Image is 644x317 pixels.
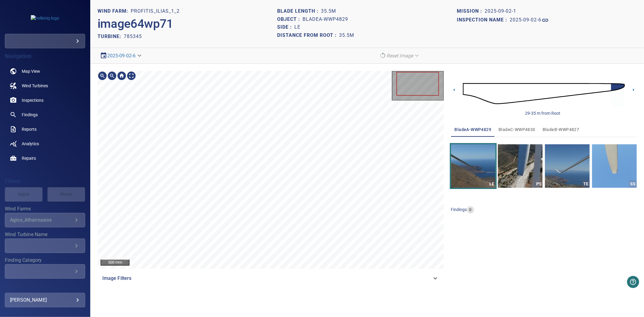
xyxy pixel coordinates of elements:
[98,17,173,31] h2: image64wp71
[488,180,495,188] div: LE
[5,64,85,78] a: map noActive
[377,50,423,61] div: Reset Image
[10,217,73,223] div: Agios_Athannasios
[510,17,549,24] a: 2025-09-02-6
[131,8,180,14] h1: Profitis_Ilias_1_2
[5,78,85,93] a: windturbines noActive
[124,34,142,39] h2: 785345
[102,275,432,282] span: Image Filters
[303,17,348,22] h1: bladeA-WWP4829
[5,207,85,211] label: Wind Farms
[5,178,85,184] h4: Filters
[117,71,127,81] div: Go home
[277,17,303,22] h1: Object :
[127,71,136,81] div: Toggle full page
[5,264,85,279] div: Finding Category
[321,8,336,14] h1: 35.5m
[277,24,294,30] h1: Side :
[457,8,485,14] h1: Mission :
[545,144,590,188] a: TE
[5,213,85,227] div: Wind Farms
[5,258,85,263] label: Finding Category
[510,17,542,23] h1: 2025-09-02-6
[451,207,467,212] span: findings
[582,180,590,188] div: TE
[467,207,474,213] span: 0
[22,126,37,132] span: Reports
[5,53,85,59] h4: Navigation
[10,295,80,305] div: [PERSON_NAME]
[5,239,85,253] div: Wind Turbine Name
[22,68,40,74] span: Map View
[98,50,146,61] div: 2025-09-02-6
[22,141,39,147] span: Analytics
[463,74,625,113] img: d
[22,97,43,103] span: Inspections
[455,126,492,133] span: bladeA-WWP4829
[277,8,321,14] h1: Blade length :
[5,151,85,165] a: repairs noActive
[339,33,354,38] h1: 35.5m
[107,71,117,81] div: Zoom out
[22,155,36,161] span: Repairs
[98,8,131,14] h1: WIND FARM:
[498,126,535,133] span: bladeC-WWP4830
[22,83,48,89] span: Wind Turbines
[277,33,339,38] h1: Distance from root :
[31,15,59,21] img: helleniq-logo
[5,34,85,48] div: helleniq
[543,126,579,133] span: bladeB-WWP4827
[525,110,561,116] div: 29-35 m from Root
[535,180,543,188] div: PS
[5,232,85,237] label: Wind Turbine Name
[98,71,107,81] div: Zoom in
[451,144,496,188] a: LE
[498,144,543,188] a: PS
[5,136,85,151] a: analytics noActive
[98,271,444,286] div: Image Filters
[294,24,300,30] h1: LE
[592,144,637,188] a: SS
[98,34,124,39] h2: TURBINE:
[457,17,510,23] h1: Inspection name :
[485,8,517,14] h1: 2025-09-02-1
[22,112,38,118] span: Findings
[386,53,413,59] em: Reset Image
[5,93,85,107] a: inspections noActive
[5,122,85,136] a: reports noActive
[629,180,637,188] div: SS
[107,53,136,59] a: 2025-09-02-6
[5,107,85,122] a: findings noActive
